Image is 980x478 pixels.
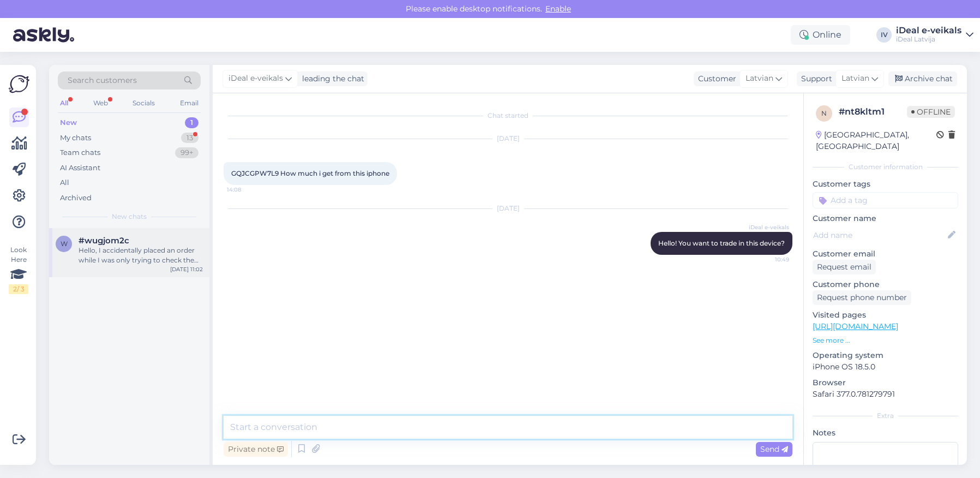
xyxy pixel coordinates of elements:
[298,73,364,85] div: leading the chat
[231,169,389,177] span: GQJCGPW7L9 How much i get from this iphone
[813,192,958,208] input: Add a tag
[224,442,288,457] div: Private note
[170,265,203,273] div: [DATE] 11:02
[79,236,129,246] span: #wugjom2c
[813,178,958,190] p: Customer tags
[58,96,70,110] div: All
[61,240,68,248] span: w
[224,111,792,121] div: Chat started
[694,73,736,85] div: Customer
[813,427,958,439] p: Notes
[896,26,973,44] a: iDeal e-veikalsiDeal Latvija
[9,284,28,294] div: 2 / 3
[813,411,958,421] div: Extra
[68,75,137,86] span: Search customers
[813,336,958,345] p: See more ...
[9,74,29,94] img: Askly Logo
[748,223,789,231] span: iDeal e-veikals
[813,290,911,305] div: Request phone number
[797,73,832,85] div: Support
[816,129,936,152] div: [GEOGRAPHIC_DATA], [GEOGRAPHIC_DATA]
[130,96,157,110] div: Socials
[748,255,789,264] span: 10:49
[888,71,957,86] div: Archive chat
[178,96,201,110] div: Email
[813,229,946,241] input: Add name
[745,73,773,85] span: Latvian
[813,213,958,224] p: Customer name
[813,321,898,331] a: [URL][DOMAIN_NAME]
[9,245,28,294] div: Look Here
[813,377,958,389] p: Browser
[760,444,788,454] span: Send
[813,361,958,373] p: iPhone OS 18.5.0
[813,279,958,290] p: Customer phone
[224,134,792,144] div: [DATE]
[813,260,876,274] div: Request email
[658,239,785,247] span: Hello! You want to trade in this device?
[60,177,69,188] div: All
[60,193,92,204] div: Archived
[839,105,907,118] div: # nt8kltm1
[60,133,91,144] div: My chats
[79,246,203,265] div: Hello, I accidentally placed an order while I was only trying to check the delivery date. Could y...
[181,133,199,144] div: 13
[227,186,268,194] span: 14:08
[91,96,110,110] div: Web
[60,163,100,174] div: AI Assistant
[60,147,100,158] div: Team chats
[813,162,958,172] div: Customer information
[185,117,199,128] div: 1
[907,106,955,118] span: Offline
[821,109,827,117] span: n
[791,25,850,45] div: Online
[813,350,958,361] p: Operating system
[876,27,892,43] div: IV
[112,212,147,222] span: New chats
[60,117,77,128] div: New
[813,248,958,260] p: Customer email
[813,309,958,321] p: Visited pages
[229,73,283,85] span: iDeal e-veikals
[542,4,574,14] span: Enable
[841,73,869,85] span: Latvian
[175,147,199,158] div: 99+
[896,26,961,35] div: iDeal e-veikals
[813,389,958,400] p: Safari 377.0.781279791
[896,35,961,44] div: iDeal Latvija
[224,204,792,213] div: [DATE]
